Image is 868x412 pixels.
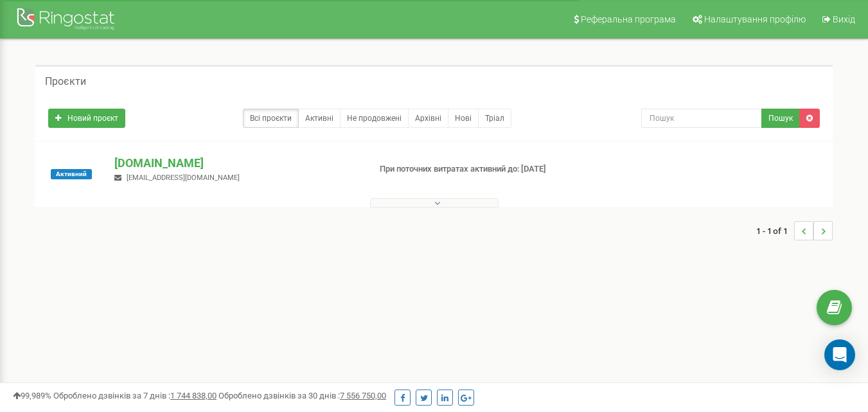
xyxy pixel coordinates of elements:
span: Оброблено дзвінків за 7 днів : [53,391,217,400]
a: Не продовжені [340,109,409,128]
span: 99,989% [13,391,51,400]
span: [EMAIL_ADDRESS][DOMAIN_NAME] [127,174,240,182]
a: Нові [448,109,479,128]
a: Всі проєкти [243,109,299,128]
span: Реферальна програма [581,14,676,24]
u: 7 556 750,00 [340,391,386,400]
nav: ... [756,208,833,253]
a: Тріал [478,109,511,128]
span: Активний [51,169,92,179]
p: [DOMAIN_NAME] [114,155,359,172]
a: Архівні [408,109,448,128]
p: При поточних витратах активний до: [DATE] [380,163,558,175]
a: Новий проєкт [48,109,125,128]
span: 1 - 1 of 1 [756,221,794,240]
u: 1 744 838,00 [170,391,217,400]
input: Пошук [641,109,762,128]
span: Налаштування профілю [704,14,806,24]
span: Вихід [833,14,855,24]
h5: Проєкти [45,76,86,87]
div: Open Intercom Messenger [824,339,855,370]
button: Пошук [761,109,800,128]
span: Оброблено дзвінків за 30 днів : [218,391,386,400]
a: Активні [298,109,341,128]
